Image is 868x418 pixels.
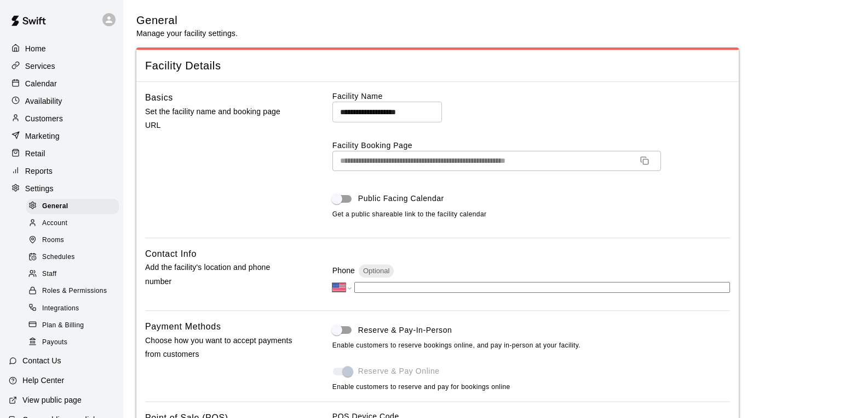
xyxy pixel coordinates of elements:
[42,201,68,212] span: General
[9,93,114,109] a: Availability
[22,395,82,405] p: View public page
[332,91,730,102] label: Facility Name
[145,261,297,288] p: Add the facility's location and phone number
[26,215,123,232] a: Account
[26,317,123,334] a: Plan & Billing
[9,110,114,127] a: Customers
[145,105,297,132] p: Set the facility name and booking page URL
[26,301,119,316] div: Integrations
[9,128,114,144] a: Marketing
[359,267,394,275] span: Optional
[26,267,119,282] div: Staff
[332,340,730,351] span: Enable customers to reserve bookings online, and pay in-person at your facility.
[26,318,119,333] div: Plan & Billing
[26,198,123,215] a: General
[9,75,114,92] a: Calendar
[42,252,75,263] span: Schedules
[22,355,61,366] p: Contact Us
[332,140,730,151] label: Facility Booking Page
[26,266,123,283] a: Staff
[25,166,53,176] p: Reports
[332,209,487,220] span: Get a public shareable link to the facility calendar
[26,284,119,299] div: Roles & Permissions
[25,96,62,107] p: Availability
[42,320,84,331] span: Plan & Billing
[42,269,56,280] span: Staff
[145,247,197,261] h6: Contact Info
[136,28,238,39] p: Manage your facility settings.
[26,300,123,317] a: Integrations
[358,366,440,377] span: Reserve & Pay Online
[358,325,452,336] span: Reserve & Pay-In-Person
[26,232,123,249] a: Rooms
[9,180,114,197] a: Settings
[145,58,730,73] span: Facility Details
[332,265,355,276] p: Phone
[26,216,119,231] div: Account
[42,337,67,348] span: Payouts
[26,233,119,248] div: Rooms
[26,283,123,300] a: Roles & Permissions
[42,286,107,297] span: Roles & Permissions
[145,320,221,334] h6: Payment Methods
[9,145,114,162] a: Retail
[42,303,79,314] span: Integrations
[25,148,45,159] p: Retail
[25,61,55,72] p: Services
[22,375,64,386] p: Help Center
[42,218,67,229] span: Account
[9,163,114,179] a: Reports
[25,183,54,194] p: Settings
[42,235,64,246] span: Rooms
[358,193,444,204] span: Public Facing Calendar
[26,335,119,350] div: Payouts
[26,249,123,266] a: Schedules
[9,58,114,74] a: Services
[25,78,57,89] p: Calendar
[26,199,119,214] div: General
[332,383,510,391] span: Enable customers to reserve and pay for bookings online
[9,40,114,57] a: Home
[136,13,238,28] h5: General
[25,113,63,124] p: Customers
[25,131,60,142] p: Marketing
[145,91,173,105] h6: Basics
[25,43,46,54] p: Home
[26,334,123,351] a: Payouts
[636,152,653,169] button: Copy URL
[145,334,297,361] p: Choose how you want to accept payments from customers
[26,250,119,265] div: Schedules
